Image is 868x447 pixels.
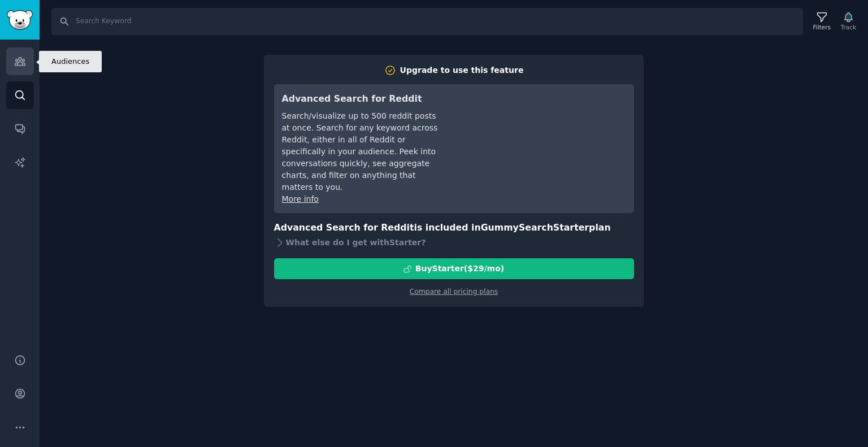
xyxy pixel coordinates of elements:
[282,194,319,203] a: More info
[282,92,441,106] h3: Advanced Search for Reddit
[274,221,634,235] h3: Advanced Search for Reddit is included in plan
[481,222,589,233] span: GummySearch Starter
[7,10,33,30] img: GummySearch logo
[51,8,803,35] input: Search Keyword
[813,23,831,31] div: Filters
[282,110,441,193] div: Search/visualize up to 500 reddit posts at once. Search for any keyword across Reddit, either in ...
[400,64,524,76] div: Upgrade to use this feature
[274,258,634,279] button: BuyStarter($29/mo)
[410,288,498,296] a: Compare all pricing plans
[274,235,634,250] div: What else do I get with Starter ?
[457,92,626,177] iframe: YouTube video player
[415,263,504,275] div: Buy Starter ($ 29 /mo )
